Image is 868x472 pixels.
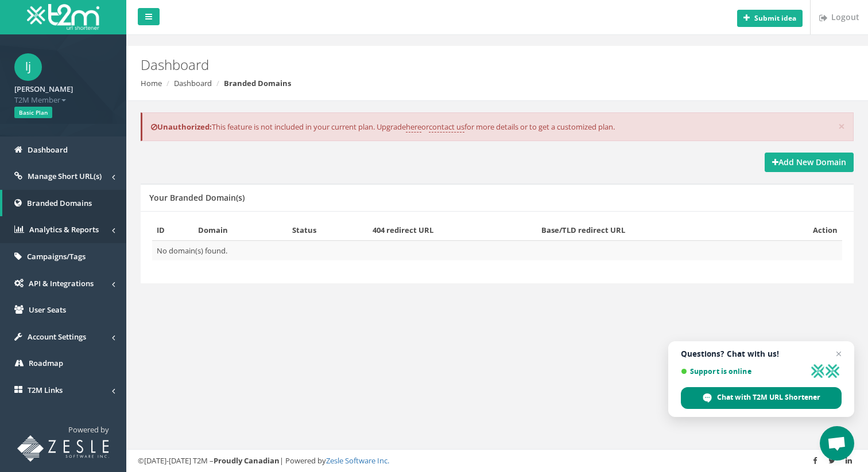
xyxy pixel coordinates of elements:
[149,193,245,202] h5: Your Branded Domain(s)
[326,455,389,466] a: Zesle Software Inc.
[820,426,854,461] div: Open chat
[29,278,94,288] span: API & Integrations
[224,78,291,88] strong: Branded Domains
[141,112,854,142] div: This feature is not included in your current plan. Upgrade or for more details or to get a custom...
[28,145,68,155] span: Dashboard
[28,331,86,342] span: Account Settings
[754,13,796,23] b: Submit idea
[28,171,102,181] span: Manage Short URL(s)
[429,122,464,132] a: contact us
[68,424,109,435] span: Powered by
[152,240,842,260] td: No domain(s) found.
[288,220,368,240] th: Status
[537,220,761,240] th: Base/TLD redirect URL
[838,120,845,132] button: ×
[681,367,806,376] span: Support is online
[681,349,842,358] span: Questions? Chat with us!
[17,435,109,462] img: T2M URL Shortener powered by Zesle Software Inc.
[29,305,66,315] span: User Seats
[27,4,99,30] img: T2M
[29,224,99,235] span: Analytics & Reports
[27,251,86,262] span: Campaigns/Tags
[14,107,52,118] span: Basic Plan
[28,385,63,395] span: T2M Links
[765,153,854,172] a: Add New Domain
[737,10,803,27] button: Submit idea
[138,455,857,466] div: ©[DATE]-[DATE] T2M – | Powered by
[193,220,288,240] th: Domain
[14,81,112,105] a: [PERSON_NAME] T2M Member
[14,84,73,94] strong: [PERSON_NAME]
[151,122,212,132] b: Unauthorized:
[27,198,92,208] span: Branded Domains
[681,387,842,409] div: Chat with T2M URL Shortener
[368,220,537,240] th: 404 redirect URL
[14,95,112,106] span: T2M Member
[152,220,193,240] th: ID
[406,122,421,132] a: here
[141,78,162,88] a: Home
[141,57,732,72] h2: Dashboard
[832,347,846,361] span: Close chat
[174,78,212,88] a: Dashboard
[29,358,63,368] span: Roadmap
[772,157,846,167] strong: Add New Domain
[14,53,42,81] span: lj
[717,392,820,403] span: Chat with T2M URL Shortener
[214,455,280,466] strong: Proudly Canadian
[761,220,842,240] th: Action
